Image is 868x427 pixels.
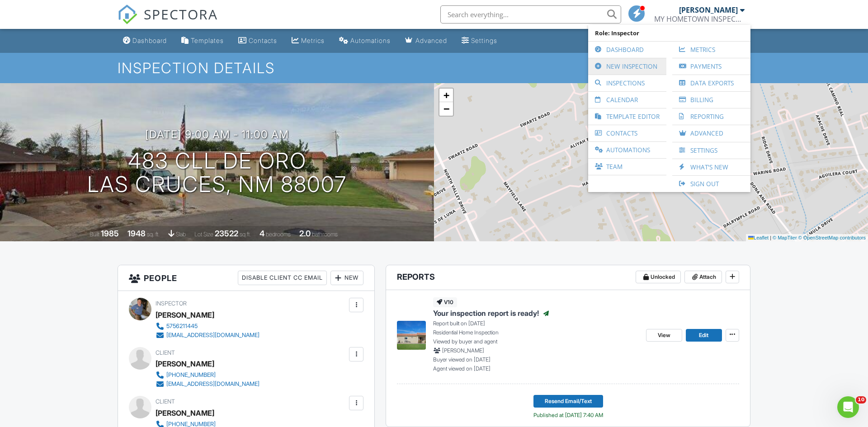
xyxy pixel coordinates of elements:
[132,37,167,44] div: Dashboard
[312,231,338,238] span: bathrooms
[335,33,394,49] a: Automations (Basic)
[471,37,497,44] div: Settings
[679,5,738,14] div: [PERSON_NAME]
[156,406,214,420] div: [PERSON_NAME]
[856,396,866,404] span: 10
[147,231,160,238] span: sq. ft.
[156,398,175,405] span: Client
[194,231,213,238] span: Lot Size
[156,308,214,322] div: [PERSON_NAME]
[350,37,391,44] div: Automations
[677,58,746,75] a: Payments
[593,125,662,141] a: Contacts
[249,37,277,44] div: Contacts
[156,300,187,307] span: Inspector
[677,92,746,108] a: Billing
[593,142,662,158] a: Automations
[288,33,328,49] a: Metrics
[677,75,746,91] a: Data Exports
[166,371,216,379] div: [PHONE_NUMBER]
[677,159,746,175] a: What's New
[593,108,662,125] a: Template Editor
[178,33,227,49] a: Templates
[238,271,327,285] div: Disable Client CC Email
[166,380,259,388] div: [EMAIL_ADDRESS][DOMAIN_NAME]
[156,371,259,380] a: [PHONE_NUMBER]
[677,108,746,125] a: Reporting
[415,37,447,44] div: Advanced
[118,5,137,24] img: The Best Home Inspection Software - Spectora
[166,323,198,330] div: 5756211445
[118,12,218,31] a: SPECTORA
[119,33,170,49] a: Dashboard
[837,396,859,418] iframe: Intercom live chat
[87,149,347,197] h1: 483 Cll De Oro Las Cruces, NM 88007
[593,58,662,75] a: New Inspection
[677,42,746,58] a: Metrics
[191,37,224,44] div: Templates
[748,235,769,240] a: Leaflet
[118,60,750,76] h1: Inspection Details
[90,231,99,238] span: Built
[593,75,662,91] a: Inspections
[401,33,451,49] a: Advanced
[156,349,175,356] span: Client
[330,271,363,285] div: New
[266,231,291,238] span: bedrooms
[156,331,259,340] a: [EMAIL_ADDRESS][DOMAIN_NAME]
[593,92,662,108] a: Calendar
[443,103,449,114] span: −
[215,229,238,238] div: 23522
[259,229,264,238] div: 4
[127,229,146,238] div: 1948
[593,25,746,41] span: Role: Inspector
[118,265,374,291] h3: People
[439,89,453,102] a: Zoom in
[156,322,259,331] a: 5756211445
[798,235,866,240] a: © OpenStreetMap contributors
[156,357,214,371] div: [PERSON_NAME]
[677,142,746,159] a: Settings
[677,176,746,192] a: Sign Out
[176,231,186,238] span: slab
[235,33,281,49] a: Contacts
[593,159,662,175] a: Team
[773,235,797,240] a: © MapTiler
[654,14,745,23] div: MY HOMETOWN INSPECTIONS, LLC
[770,235,771,240] span: |
[439,102,453,116] a: Zoom out
[443,89,449,101] span: +
[301,37,325,44] div: Metrics
[156,380,259,389] a: [EMAIL_ADDRESS][DOMAIN_NAME]
[458,33,501,49] a: Settings
[144,5,218,23] span: SPECTORA
[145,128,289,141] h3: [DATE] 9:00 am - 11:00 am
[166,332,259,339] div: [EMAIL_ADDRESS][DOMAIN_NAME]
[240,231,251,238] span: sq.ft.
[440,5,621,23] input: Search everything...
[101,229,119,238] div: 1985
[299,229,311,238] div: 2.0
[677,125,746,142] a: Advanced
[593,42,662,58] a: Dashboard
